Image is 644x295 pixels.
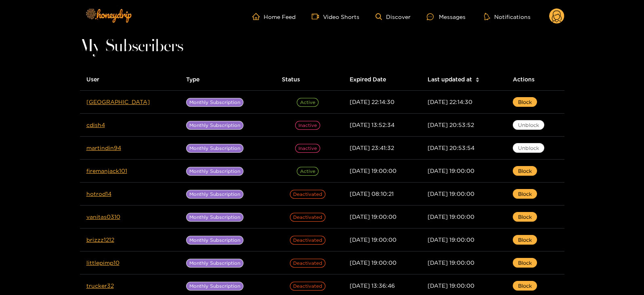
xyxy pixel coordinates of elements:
span: [DATE] 19:00:00 [428,168,474,174]
span: video-camera [312,13,323,20]
span: [DATE] 13:52:34 [350,122,394,128]
a: martindin94 [86,145,121,151]
span: Monthly Subscription [186,236,243,245]
span: Active [297,167,319,176]
a: hotrod14 [86,191,111,197]
a: brizzz1212 [86,237,114,243]
span: [DATE] 19:00:00 [428,237,474,243]
span: Block [518,98,532,106]
span: [DATE] 19:00:00 [428,260,474,266]
a: littlepimp10 [86,260,120,266]
span: [DATE] 19:00:00 [350,260,396,266]
span: Block [518,213,532,221]
span: Deactivated [290,236,325,245]
button: Block [513,166,537,176]
a: vanitas0310 [86,214,120,220]
span: Monthly Subscription [186,98,243,107]
span: [DATE] 13:36:46 [350,283,395,289]
span: Monthly Subscription [186,259,243,268]
span: [DATE] 20:53:52 [428,122,474,128]
span: home [252,13,264,20]
span: Block [518,190,532,198]
span: Deactivated [290,190,325,199]
button: Unblock [513,120,544,130]
span: Last updated at [428,75,472,84]
span: Block [518,259,532,267]
span: [DATE] 19:00:00 [428,283,474,289]
div: Messages [427,12,466,21]
span: [DATE] 22:14:30 [350,99,394,105]
span: [DATE] 19:00:00 [350,214,396,220]
span: [DATE] 23:41:32 [350,145,394,151]
th: Status [275,69,343,91]
button: Notifications [482,12,533,21]
span: Active [297,98,319,107]
span: Block [518,167,532,175]
button: Block [513,189,537,199]
span: Monthly Subscription [186,144,243,153]
a: firemanjack101 [86,168,127,174]
th: Type [180,69,276,91]
span: Block [518,236,532,244]
th: Actions [506,69,564,91]
button: Block [513,235,537,245]
span: Unblock [518,121,539,129]
span: Unblock [518,144,539,152]
span: Monthly Subscription [186,282,243,291]
a: cdish4 [86,122,105,128]
span: Monthly Subscription [186,213,243,222]
span: caret-up [475,76,480,81]
span: [DATE] 22:14:30 [428,99,472,105]
button: Block [513,258,537,268]
h1: My Subscribers [80,41,564,52]
span: Block [518,282,532,290]
span: [DATE] 19:00:00 [350,237,396,243]
a: Home Feed [252,13,296,20]
a: trucker32 [86,283,114,289]
button: Block [513,212,537,222]
th: Expired Date [343,69,421,91]
button: Block [513,97,537,107]
span: [DATE] 19:00:00 [428,214,474,220]
span: [DATE] 19:00:00 [428,191,474,197]
a: Video Shorts [312,13,359,20]
span: Monthly Subscription [186,121,243,130]
a: [GEOGRAPHIC_DATA] [86,99,150,105]
span: Deactivated [290,213,325,222]
a: Discover [375,13,411,20]
span: inactive [295,121,320,130]
span: Deactivated [290,282,325,291]
span: inactive [295,144,320,153]
span: [DATE] 19:00:00 [350,168,396,174]
th: User [80,69,180,91]
button: Block [513,281,537,291]
button: Unblock [513,143,544,153]
span: Monthly Subscription [186,190,243,199]
span: [DATE] 20:53:54 [428,145,474,151]
span: caret-down [475,79,480,83]
span: [DATE] 08:10:21 [350,191,394,197]
span: Monthly Subscription [186,167,243,176]
span: Deactivated [290,259,325,268]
